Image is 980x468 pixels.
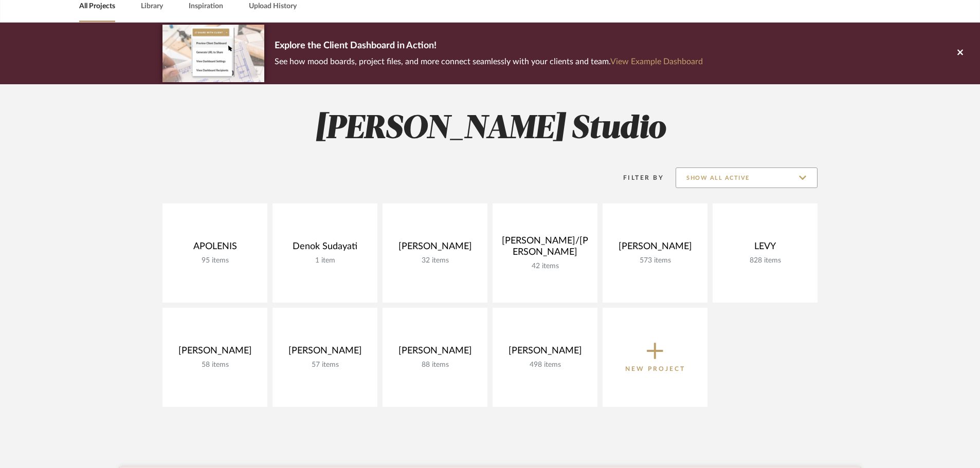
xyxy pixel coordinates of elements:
div: 88 items [391,361,479,369]
div: 42 items [501,262,589,271]
div: 57 items [281,361,369,369]
div: 58 items [171,361,259,369]
div: [PERSON_NAME] [281,345,369,361]
div: 498 items [501,361,589,369]
h2: [PERSON_NAME] Studio [120,110,860,148]
div: 1 item [281,256,369,265]
div: 828 items [721,256,809,265]
div: [PERSON_NAME] [611,241,699,256]
p: New Project [625,364,685,374]
button: New Project [603,308,707,407]
div: LEVY [721,241,809,256]
div: [PERSON_NAME] [501,345,589,361]
div: [PERSON_NAME]/[PERSON_NAME] [501,235,589,262]
div: Denok Sudayati [281,241,369,256]
div: [PERSON_NAME] [391,241,479,256]
p: Explore the Client Dashboard in Action! [275,38,703,54]
div: APOLENIS [171,241,259,256]
div: [PERSON_NAME] [391,345,479,361]
div: [PERSON_NAME] [171,345,259,361]
div: 32 items [391,256,479,265]
img: d5d033c5-7b12-40c2-a960-1ecee1989c38.png [162,25,264,82]
div: 95 items [171,256,259,265]
p: See how mood boards, project files, and more connect seamlessly with your clients and team. [275,54,703,69]
div: Filter By [610,173,664,183]
div: 573 items [611,256,699,265]
a: View Example Dashboard [610,58,703,66]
